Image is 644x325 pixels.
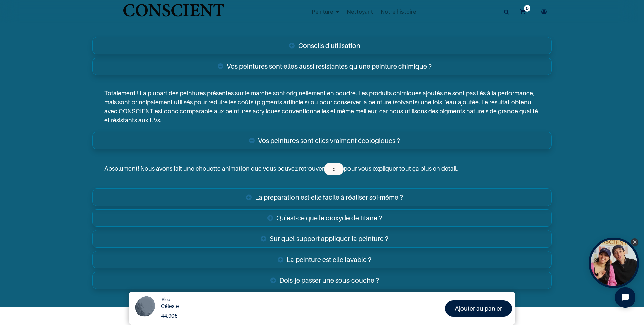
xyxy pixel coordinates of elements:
span: Peinture [312,8,333,15]
img: Product Image [132,295,157,320]
sup: 0 [524,5,530,12]
span: Notre histoire [381,8,416,15]
a: La peinture est-elle lavable ? [92,251,552,268]
div: Tolstoy bubble widget [589,238,639,288]
a: Vos peintures sont-elles vraiment écologiques ? [92,132,552,149]
h1: Céleste [161,303,319,309]
b: € [161,312,177,319]
div: Open Tolstoy widget [589,238,639,288]
p: Absolument! Nous avons fait une chouette animation que vous pouvez retrouver pour vous expliquer ... [104,163,540,175]
a: Bleu [162,296,170,303]
div: Close Tolstoy widget [631,238,638,246]
span: 44,90 [161,312,174,319]
a: Sur quel support appliquer la peinture ? [92,230,552,248]
a: Dois-je passer une sous-couche ? [92,272,552,289]
iframe: Tidio Chat [609,282,641,313]
span: Bleu [162,296,170,302]
a: ici [324,163,344,175]
a: Vos peintures sont-elles aussi résistantes qu'une peinture chimique ? [92,58,552,75]
font: Ajouter au panier [455,305,502,312]
a: Ajouter au panier [445,300,512,317]
div: Open Tolstoy [589,238,639,288]
span: Nettoyant [347,8,373,15]
a: La préparation est-elle facile à réaliser soi-même ? [92,188,552,206]
a: Conseils d'utilisation [92,37,552,54]
p: Totalement ! La plupart des peintures présentes sur le marché sont originellement en poudre. Les ... [104,89,540,125]
a: Qu'est-ce que le dioxyde de titane ? [92,209,552,227]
